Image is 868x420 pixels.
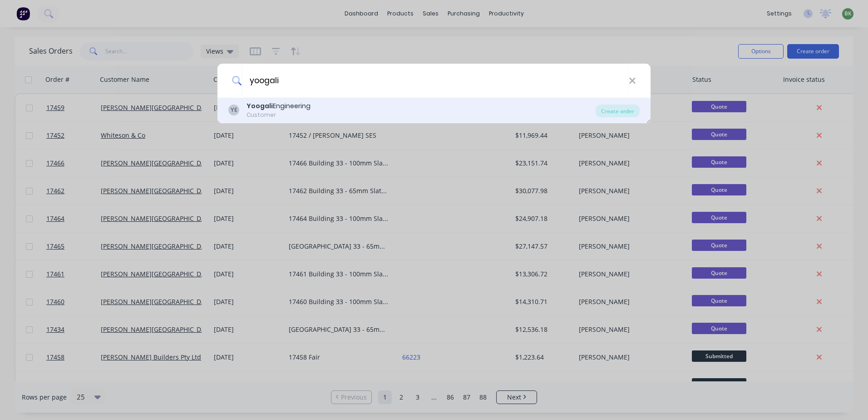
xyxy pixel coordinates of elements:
[596,105,640,117] div: Create order
[247,101,273,110] b: Yoogali
[228,105,239,115] div: YE
[247,101,311,111] div: Engineering
[242,64,629,98] input: Enter a customer name to create a new order...
[247,111,311,119] div: Customer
